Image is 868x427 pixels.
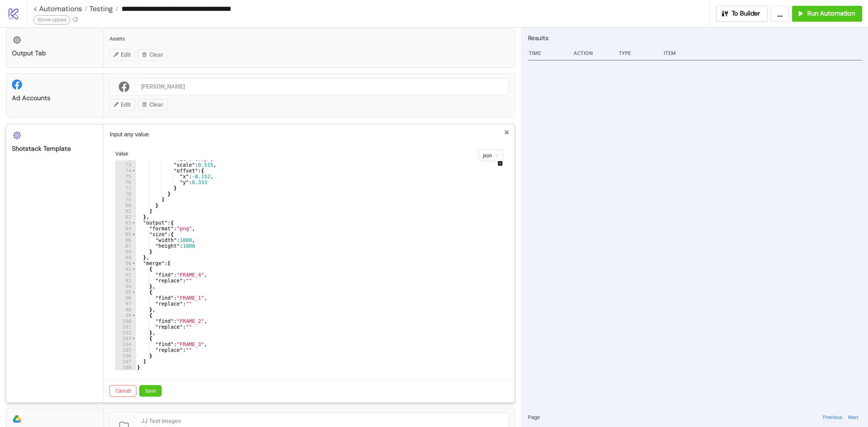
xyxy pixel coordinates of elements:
div: 78 [115,191,136,197]
span: Testing [88,4,113,13]
div: 107 [115,359,136,364]
span: Cancel [115,388,131,394]
span: Save [145,388,156,394]
div: Action [573,46,613,60]
div: 105 [115,347,136,353]
div: 92 [115,272,136,278]
div: Shotstack Template [12,145,98,153]
div: 85 [115,231,136,237]
div: 98 [115,307,136,312]
h2: Results [528,33,862,43]
span: Toggle code folding, rows 95 through 98 [132,289,136,295]
span: json [483,150,499,161]
div: 89 [115,255,136,260]
button: Run Automation [792,6,862,22]
span: close [504,130,509,135]
div: 83 [115,220,136,226]
div: 93 [115,278,136,283]
div: 99 [115,312,136,318]
div: 76 [115,179,136,185]
span: Toggle code folding, rows 85 through 88 [132,231,136,237]
span: Toggle code folding, rows 91 through 94 [132,266,136,272]
div: 84 [115,226,136,231]
div: 88 [115,249,136,255]
div: 103 [115,336,136,341]
div: 74 [115,168,136,174]
button: Cancel [110,385,136,397]
div: 104 [115,341,136,347]
span: To Builder [732,9,761,18]
span: Run Automation [807,9,855,18]
div: 87 [115,243,136,249]
div: Item [663,46,862,60]
div: 97 [115,301,136,307]
button: To Builder [716,6,768,22]
button: ... [771,6,789,22]
div: 82 [115,214,136,220]
a: Testing [88,5,118,12]
a: < Automations [33,5,88,12]
p: Input any value [110,130,509,139]
div: 101 [115,324,136,330]
div: 77 [115,185,136,191]
div: 108 [115,364,136,370]
div: 95 [115,289,136,295]
div: 80 [115,202,136,208]
div: GDrive Upload [33,15,70,25]
span: Toggle code folding, rows 83 through 89 [132,220,136,226]
div: 79 [115,197,136,202]
span: Page [528,413,540,421]
div: 106 [115,353,136,359]
div: 94 [115,283,136,289]
div: 100 [115,318,136,324]
button: Save [139,385,162,397]
div: 91 [115,266,136,272]
span: Toggle code folding, rows 99 through 102 [132,312,136,318]
div: 90 [115,260,136,266]
span: Toggle code folding, rows 103 through 106 [132,336,136,341]
div: Time [528,46,568,60]
label: Value [115,150,133,158]
span: Toggle code folding, rows 74 through 77 [132,168,136,174]
div: 73 [115,162,136,168]
span: Toggle code folding, rows 90 through 107 [132,260,136,266]
div: 102 [115,330,136,336]
div: 86 [115,237,136,243]
div: 81 [115,208,136,214]
button: Previous [821,413,844,421]
button: Next [846,413,861,421]
div: Type [618,46,658,60]
div: 75 [115,174,136,179]
span: up-square [498,161,503,166]
div: 96 [115,295,136,301]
